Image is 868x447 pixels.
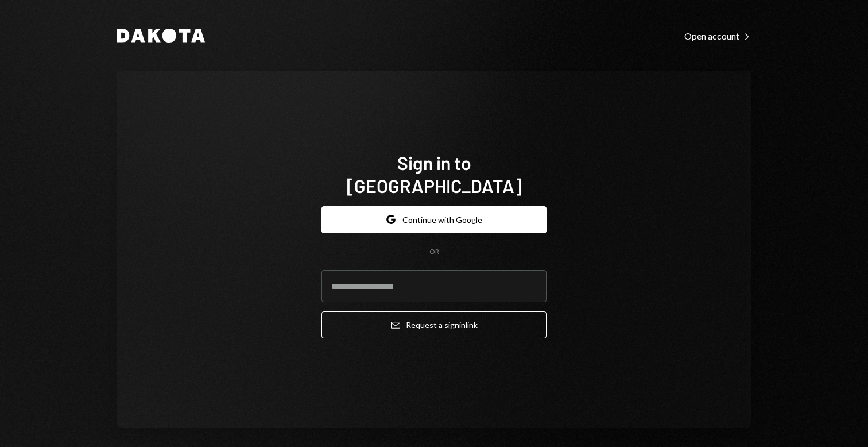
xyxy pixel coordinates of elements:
button: Continue with Google [321,206,547,233]
button: Request a signinlink [321,311,547,338]
div: Open account [684,30,751,42]
div: OR [429,247,439,257]
a: Open account [684,29,751,42]
h1: Sign in to [GEOGRAPHIC_DATA] [321,151,547,197]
